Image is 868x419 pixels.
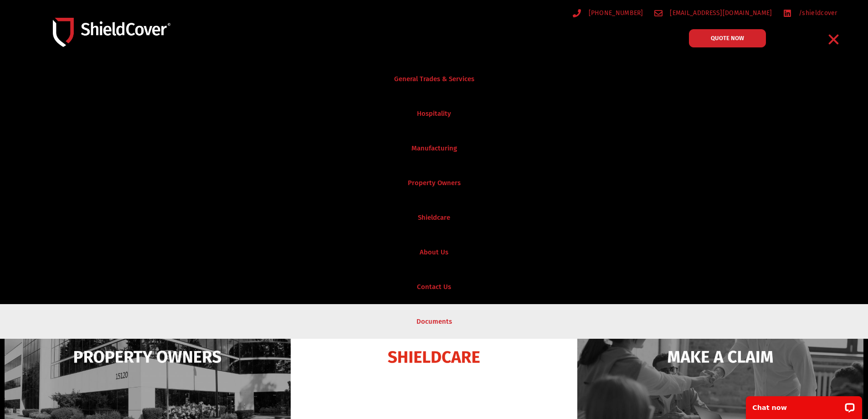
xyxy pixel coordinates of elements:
[668,7,772,19] span: [EMAIL_ADDRESS][DOMAIN_NAME]
[711,35,744,41] span: QUOTE NOW
[53,18,170,47] img: Shield-Cover-Underwriting-Australia-logo-full
[689,29,766,47] a: QUOTE NOW
[796,7,837,19] span: /shieldcover
[783,7,837,19] a: /shieldcover
[823,29,845,50] div: Menu Toggle
[654,7,772,19] a: [EMAIL_ADDRESS][DOMAIN_NAME]
[586,7,643,19] span: [PHONE_NUMBER]
[573,7,643,19] a: [PHONE_NUMBER]
[740,390,868,419] iframe: LiveChat chat widget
